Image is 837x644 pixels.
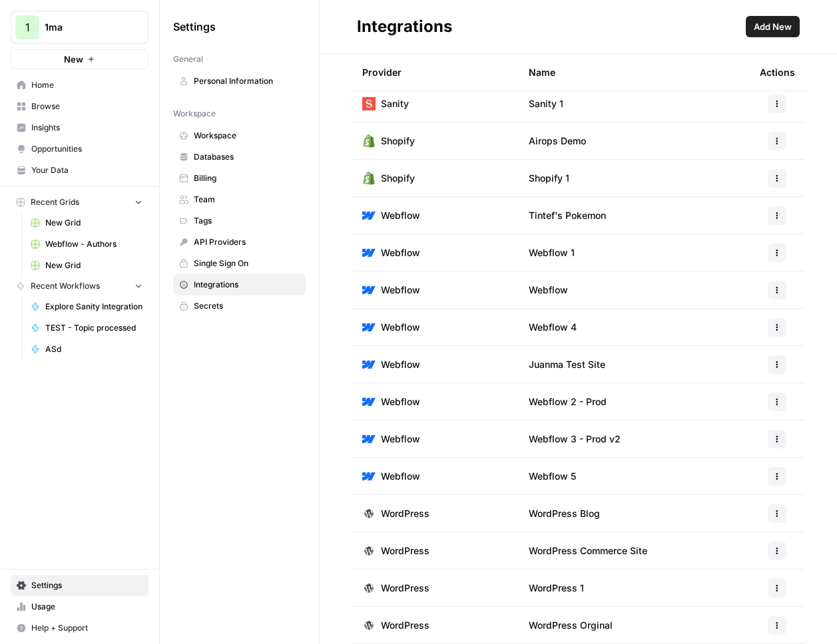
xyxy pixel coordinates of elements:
[362,209,376,222] img: Webflow
[529,134,586,148] span: Airops Demo
[357,16,452,37] div: Integrations
[362,97,376,110] img: Sanity
[45,301,142,313] span: Explore Sanity Integration
[11,192,148,212] button: Recent Grids
[362,283,376,297] img: Webflow
[529,544,647,558] span: WordPress Commerce Site
[381,321,420,334] span: Webflow
[25,255,148,276] a: New Grid
[11,11,148,44] button: Workspace: 1ma
[529,619,613,632] span: WordPress Orginal
[381,172,415,185] span: Shopify
[381,432,420,446] span: Webflow
[381,619,429,632] span: WordPress
[25,339,148,360] a: ASd
[529,395,607,408] span: Webflow 2 - Prod
[529,321,577,334] span: Webflow 4
[529,358,605,371] span: Juanma Test Site
[11,617,148,639] button: Help + Support
[381,544,429,558] span: WordPress
[173,146,306,168] a: Databases
[362,54,402,90] div: Provider
[529,283,568,297] span: Webflow
[754,20,792,33] span: Add New
[31,100,142,112] span: Browse
[194,279,300,291] span: Integrations
[194,130,300,142] span: Workspace
[194,215,300,227] span: Tags
[381,209,420,222] span: Webflow
[45,238,142,250] span: Webflow - Authors
[25,234,148,255] a: Webflow - Authors
[11,575,148,596] a: Settings
[194,257,300,269] span: Single Sign On
[11,96,148,117] a: Browse
[31,622,142,634] span: Help + Support
[381,395,420,408] span: Webflow
[362,246,376,259] img: Webflow
[362,619,376,632] img: WordPress
[25,19,30,35] span: 1
[194,300,300,312] span: Secrets
[381,507,429,520] span: WordPress
[529,172,569,185] span: Shopify 1
[31,143,142,155] span: Opportunities
[381,283,420,297] span: Webflow
[529,581,584,595] span: WordPress 1
[381,470,420,483] span: Webflow
[529,97,563,110] span: Sanity 1
[362,321,376,334] img: Webflow
[173,168,306,189] a: Billing
[173,253,306,274] a: Single Sign On
[25,296,148,317] a: Explore Sanity Integration
[173,210,306,232] a: Tags
[31,196,79,208] span: Recent Grids
[362,358,376,371] img: Webflow
[381,358,420,371] span: Webflow
[362,395,376,408] img: Webflow
[362,134,376,148] img: Shopify
[173,53,203,65] span: General
[529,470,576,483] span: Webflow 5
[45,343,142,355] span: ASd
[173,71,306,92] a: Personal Information
[45,259,142,271] span: New Grid
[31,79,142,91] span: Home
[194,172,300,184] span: Billing
[362,581,376,595] img: WordPress
[381,97,409,110] span: Sanity
[173,125,306,146] a: Workspace
[11,75,148,96] a: Home
[31,280,100,292] span: Recent Workflows
[173,274,306,295] a: Integrations
[11,276,148,296] button: Recent Workflows
[529,432,621,446] span: Webflow 3 - Prod v2
[746,16,800,37] button: Add New
[45,217,142,229] span: New Grid
[529,507,600,520] span: WordPress Blog
[31,579,142,591] span: Settings
[362,544,376,558] img: WordPress
[381,246,420,259] span: Webflow
[173,19,216,35] span: Settings
[31,164,142,176] span: Your Data
[11,160,148,181] a: Your Data
[11,596,148,617] a: Usage
[194,194,300,206] span: Team
[25,212,148,234] a: New Grid
[362,507,376,520] img: WordPress
[31,122,142,134] span: Insights
[45,322,142,334] span: TEST - Topic processed
[362,432,376,446] img: Webflow
[11,49,148,69] button: New
[529,54,738,90] div: Name
[173,108,216,120] span: Workspace
[31,601,142,613] span: Usage
[173,189,306,210] a: Team
[529,209,606,222] span: Tintef's Pokemon
[760,54,795,90] div: Actions
[381,581,429,595] span: WordPress
[194,151,300,163] span: Databases
[529,246,575,259] span: Webflow 1
[173,295,306,317] a: Secrets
